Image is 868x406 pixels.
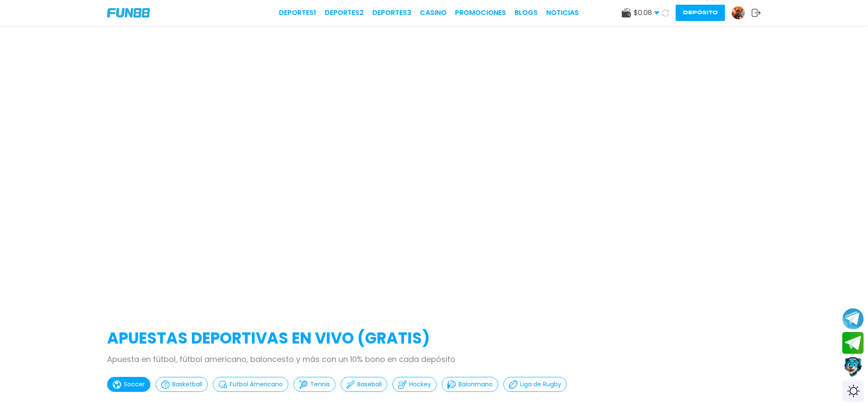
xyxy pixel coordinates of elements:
button: Join telegram [842,332,864,354]
button: Basketball [156,377,208,392]
p: Hockey [409,380,431,389]
a: Promociones [455,8,506,18]
button: Balonmano [442,377,498,392]
button: Tennis [293,377,335,392]
p: Baseball [357,380,382,389]
p: Soccer [124,380,145,389]
a: CASINO [420,8,446,18]
img: Avatar [732,6,745,19]
button: Futbol Americano [213,377,288,392]
a: BLOGS [515,8,538,18]
button: Depósito [676,5,725,21]
a: Deportes2 [325,8,364,18]
p: Apuesta en fútbol, fútbol americano, baloncesto y más con un 10% bono en cada depósito [107,353,761,365]
button: Contact customer service [842,356,864,378]
a: Avatar [731,6,751,20]
p: Tennis [310,380,330,389]
a: Deportes3 [372,8,411,18]
button: Liga de Rugby [503,377,567,392]
div: Switch theme [842,380,864,402]
button: Join telegram channel [842,308,864,330]
button: Baseball [341,377,387,392]
a: NOTICIAS [546,8,579,18]
span: $ 0.08 [634,8,659,18]
button: Soccer [107,377,150,392]
p: Basketball [172,380,202,389]
p: Liga de Rugby [520,380,561,389]
p: Futbol Americano [230,380,283,389]
img: Company Logo [107,8,150,18]
h2: APUESTAS DEPORTIVAS EN VIVO (gratis) [107,327,761,350]
p: Balonmano [458,380,493,389]
a: Deportes1 [279,8,316,18]
button: Hockey [392,377,437,392]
